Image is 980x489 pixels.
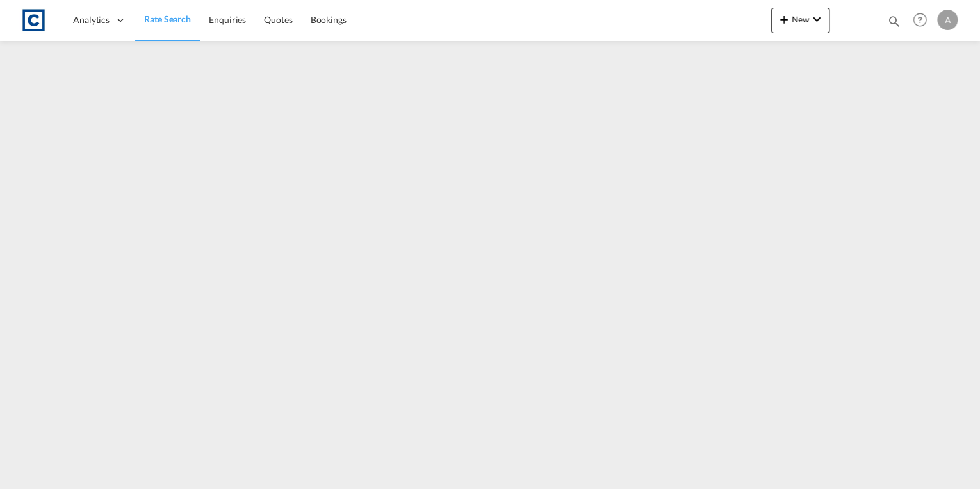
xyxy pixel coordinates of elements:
span: Analytics [73,13,110,26]
span: New [776,14,824,24]
md-icon: icon-chevron-down [809,12,824,27]
span: Quotes [264,14,292,25]
span: Rate Search [144,13,191,24]
md-icon: icon-plus 400-fg [776,12,792,27]
div: icon-magnify [887,14,901,33]
div: A [937,10,958,30]
md-icon: icon-magnify [887,14,901,28]
div: Help [909,9,937,32]
button: icon-plus 400-fgNewicon-chevron-down [771,8,829,33]
span: Bookings [311,14,347,25]
span: Help [909,9,931,31]
span: Enquiries [209,14,246,25]
img: 1fdb9190129311efbfaf67cbb4249bed.jpeg [19,6,48,35]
